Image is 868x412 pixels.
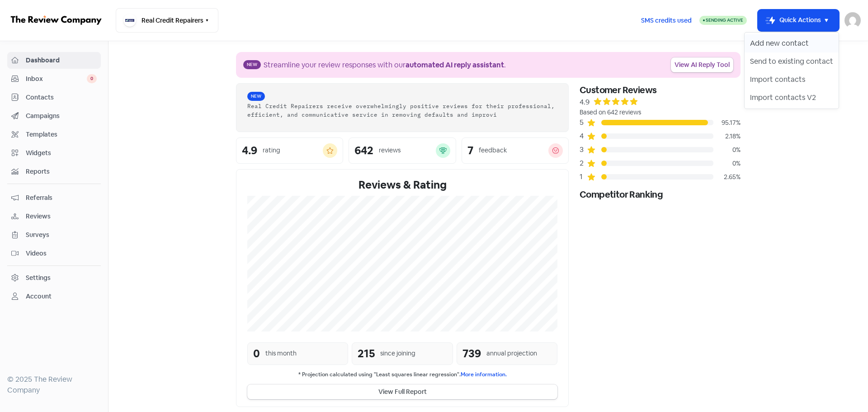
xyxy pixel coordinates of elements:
span: SMS credits used [641,16,692,25]
a: Referrals [7,189,101,206]
a: More information. [461,371,507,378]
span: New [243,60,261,69]
span: New [247,92,265,101]
span: Campaigns [26,111,97,121]
a: Reports [7,163,101,180]
div: Account [26,292,52,301]
a: Settings [7,270,101,286]
button: Quick Actions [758,9,839,31]
div: 2.18% [713,132,741,141]
a: 642reviews [349,137,456,164]
b: automated AI reply assistant [406,60,504,70]
a: Templates [7,126,101,143]
a: Inbox 0 [7,71,101,87]
span: Sending Active [706,17,743,23]
span: Videos [26,249,97,258]
div: 642 [354,145,373,156]
img: User [844,12,861,28]
a: Surveys [7,227,101,243]
span: Inbox [26,74,87,84]
div: 215 [358,346,375,362]
div: Reviews & Rating [247,177,557,193]
a: Widgets [7,145,101,161]
div: Settings [26,273,51,283]
div: annual projection [486,349,537,358]
a: Reviews [7,208,101,225]
span: Reports [26,167,97,176]
a: Sending Active [699,15,747,26]
div: 0 [253,346,260,362]
button: Import contacts [745,71,839,89]
a: Videos [7,245,101,262]
div: Competitor Ranking [580,188,741,201]
a: Account [7,288,101,305]
div: 0% [713,145,741,155]
a: 7feedback [462,137,569,164]
div: Real Credit Repairers receive overwhelmingly positive reviews for their professional, efficient, ... [247,102,557,119]
small: * Projection calculated using "Least squares linear regression". [247,370,557,379]
div: Streamline your review responses with our . [264,60,506,71]
button: View Full Report [247,384,557,399]
span: Referrals [26,193,97,203]
a: 4.9rating [236,137,343,164]
span: Reviews [26,212,97,221]
div: © 2025 The Review Company [7,374,101,396]
a: Contacts [7,89,101,106]
div: Customer Reviews [580,83,741,97]
span: Surveys [26,230,97,240]
div: rating [263,146,280,155]
div: 1 [580,171,587,182]
div: 0% [713,159,741,168]
div: 95.17% [713,118,741,128]
div: 5 [580,117,587,128]
span: Dashboard [26,56,97,65]
button: Add new contact [745,34,839,52]
div: 4.9 [242,145,257,156]
div: this month [265,349,297,358]
div: 7 [467,145,473,156]
span: Contacts [26,93,97,102]
span: Templates [26,130,97,139]
a: Campaigns [7,108,101,124]
a: View AI Reply Tool [671,57,733,72]
div: 4.9 [580,97,590,108]
span: 0 [87,74,97,83]
div: reviews [379,146,401,155]
button: Real Credit Repairers [116,8,218,33]
div: 2.65% [713,172,741,182]
div: Based on 642 reviews [580,108,741,117]
div: 739 [462,346,481,362]
button: Send to existing contact [745,52,839,71]
span: Widgets [26,148,97,158]
button: Import contacts V2 [745,89,839,107]
a: Dashboard [7,52,101,69]
div: 4 [580,131,587,142]
a: SMS credits used [633,15,699,24]
div: 2 [580,158,587,169]
div: 3 [580,144,587,155]
div: since joining [380,349,415,358]
div: feedback [479,146,507,155]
